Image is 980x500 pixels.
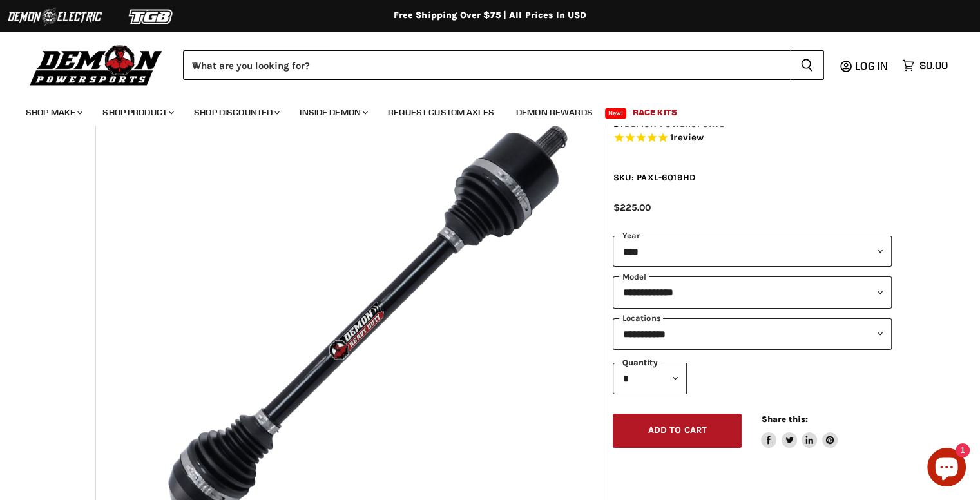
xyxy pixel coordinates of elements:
[605,108,627,119] span: New!
[613,318,891,350] select: keys
[790,50,824,80] button: Search
[923,448,970,490] inbox-online-store-chat: Shopify online store chat
[761,414,838,448] aside: Share this:
[613,363,687,394] select: Quantity
[103,5,200,29] img: TGB Logo 2
[849,60,896,72] a: Log in
[613,131,891,145] span: Rated 5.0 out of 5 stars 1 reviews
[673,132,704,144] span: review
[290,99,376,126] a: Inside Demon
[184,99,287,126] a: Shop Discounted
[613,414,742,448] button: Add to cart
[613,276,891,308] select: modal-name
[26,42,167,88] img: Demon Powersports
[16,94,945,126] ul: Main menu
[93,99,182,126] a: Shop Product
[623,99,687,126] a: Race Kits
[648,425,707,436] span: Add to cart
[613,202,650,213] span: $225.00
[506,99,602,126] a: Demon Rewards
[378,99,504,126] a: Request Custom Axles
[16,99,90,126] a: Shop Make
[761,414,807,424] span: Share this:
[613,171,891,184] div: SKU: PAXL-6019HD
[670,132,704,144] span: 1 reviews
[183,50,824,80] form: Product
[613,236,891,267] select: year
[183,50,790,80] input: When autocomplete results are available use up and down arrows to review and enter to select
[919,59,948,72] span: $0.00
[855,59,888,72] span: Log in
[896,56,954,75] a: $0.00
[6,5,103,29] img: Demon Electric Logo 2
